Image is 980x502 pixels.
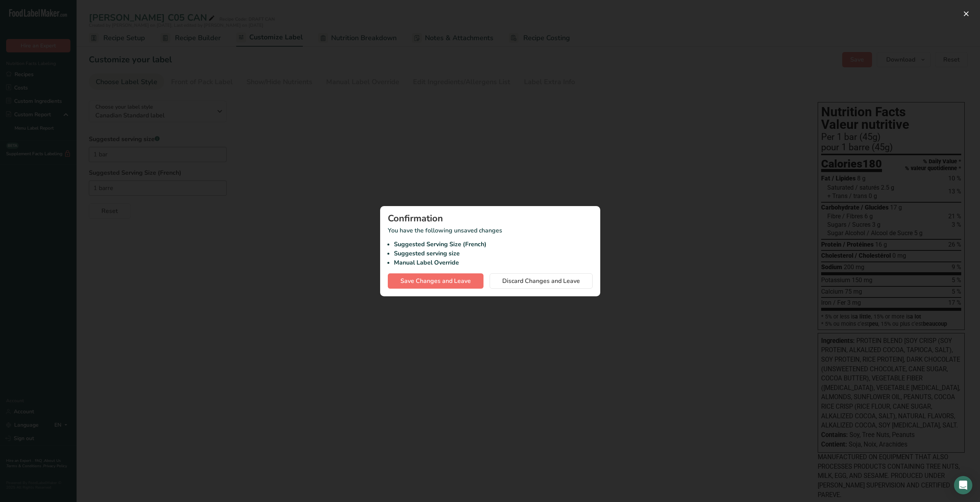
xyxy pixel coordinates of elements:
[954,476,972,494] div: Open Intercom Messenger
[388,273,483,289] button: Save Changes and Leave
[502,276,580,286] span: Discard Changes and Leave
[388,226,593,267] p: You have the following unsaved changes
[490,273,593,289] button: Discard Changes and Leave
[394,240,593,249] li: Suggested Serving Size (French)
[394,258,593,267] li: Manual Label Override
[388,214,593,223] div: Confirmation
[400,276,471,286] span: Save Changes and Leave
[394,249,593,258] li: Suggested serving size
